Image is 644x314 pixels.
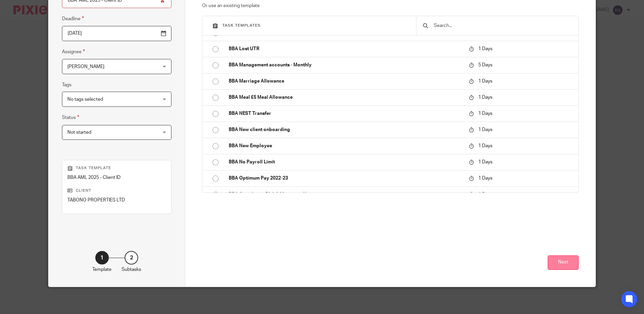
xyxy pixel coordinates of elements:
span: 5 Days [478,63,492,67]
span: 1 Days [478,127,492,132]
p: Task template [67,165,166,171]
p: BBA Overdrawn DLA & Mortgage Notes [229,191,462,198]
p: BBA Optimum Pay 2022-23 [229,175,462,182]
p: BBA Lost UTR [229,45,462,52]
p: BBA No Payroll Limit [229,159,462,165]
span: 1 Days [478,192,492,197]
p: BBA New client onboarding [229,126,462,133]
label: Tags [62,82,71,88]
p: BBA Management accounts - Monthly [229,62,462,68]
p: BBA Marriage Allowance [229,78,462,85]
p: Or use an existing template [202,2,578,9]
p: TABONO PROPERTIES LTD [67,197,166,203]
div: 2 [125,251,138,264]
span: 1 Days [478,79,492,84]
p: BBA AML 2025 - Client ID [67,174,166,181]
span: Not started [67,130,91,135]
span: 1 Days [478,176,492,181]
span: No tags selected [67,97,103,102]
span: 1 Days [478,111,492,116]
input: Search... [433,22,572,29]
p: Client [67,188,166,193]
p: BBA NEST Transfer [229,110,462,117]
label: Status [62,114,79,121]
p: BBA New Employee [229,143,462,149]
span: 1 Days [478,160,492,164]
button: Next [548,255,579,270]
p: Template [92,266,111,273]
span: Task templates [222,24,261,27]
label: Deadline [62,15,84,23]
label: Assignee [62,48,85,56]
p: BBA Meal £5 Meal Allowance [229,94,462,101]
div: 1 [95,251,109,264]
span: [PERSON_NAME] [67,64,104,69]
span: 1 Days [478,95,492,100]
input: Pick a date [62,26,171,41]
span: 1 Days [478,46,492,51]
p: Subtasks [122,266,141,273]
span: 1 Days [478,144,492,148]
